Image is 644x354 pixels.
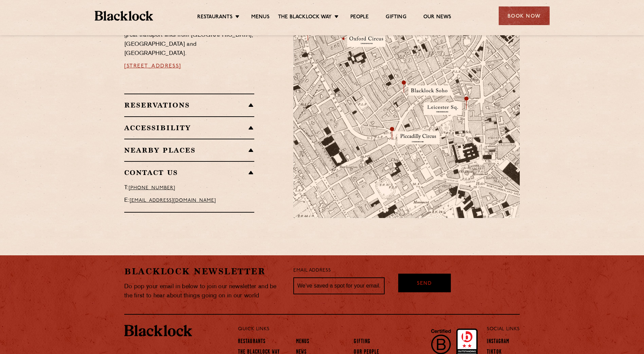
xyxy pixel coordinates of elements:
a: Gifting [386,14,406,21]
p: T: [124,183,254,193]
img: svg%3E [447,155,542,218]
a: Restaurants [238,338,265,346]
p: Do pop your email in below to join our newsletter and be the first to hear about things going on ... [124,282,283,300]
h2: Nearby Places [124,146,254,154]
p: Social Links [487,325,520,334]
input: We’ve saved a spot for your email... [293,277,385,294]
a: The Blacklock Way [278,14,332,21]
p: Quick Links [238,325,464,334]
img: BL_Textured_Logo-footer-cropped.svg [95,11,153,21]
a: Menus [251,14,270,21]
div: Book Now [499,6,550,25]
a: Gifting [354,338,370,346]
a: [PHONE_NUMBER] [129,185,175,191]
h2: Blacklock Newsletter [124,265,283,277]
p: Located in the heart of [GEOGRAPHIC_DATA] near many [GEOGRAPHIC_DATA] theatres with great transpo... [124,13,254,58]
h2: Contact Us [124,169,254,177]
p: E: [124,196,254,205]
label: Email Address [293,267,331,275]
a: Instagram [487,338,509,346]
span: Send [417,280,432,288]
a: Our News [423,14,452,21]
a: [EMAIL_ADDRESS][DOMAIN_NAME] [130,198,216,203]
img: BL_Textured_Logo-footer-cropped.svg [124,325,192,336]
a: Restaurants [197,14,233,21]
h2: Accessibility [124,124,254,132]
h2: Reservations [124,101,254,109]
a: People [350,14,369,21]
a: Menus [296,338,310,346]
a: [STREET_ADDRESS] [124,63,181,69]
